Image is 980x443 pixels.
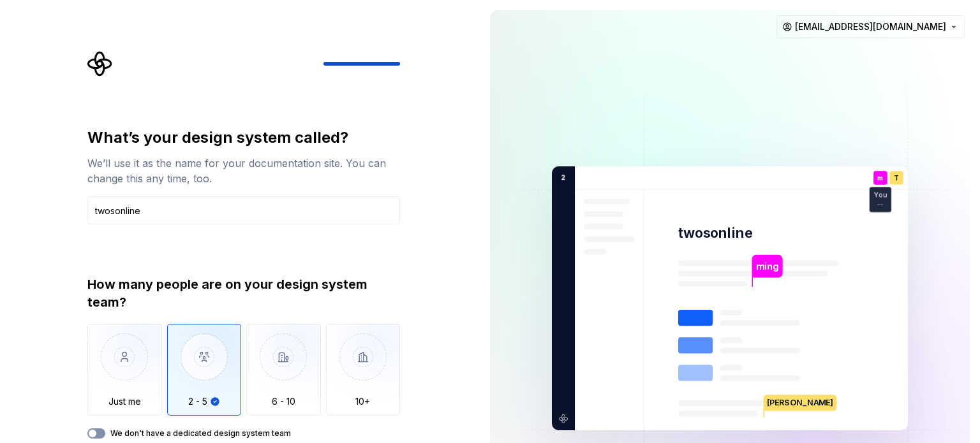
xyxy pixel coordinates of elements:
[87,51,113,76] svg: Supernova Logo
[756,259,778,273] p: ming
[87,127,400,148] div: What’s your design system called?
[877,201,884,208] p: --
[110,428,291,439] label: We don't have a dedicated design system team
[87,196,400,224] input: Design system name
[678,224,753,242] p: twosonline
[87,275,400,311] div: How many people are on your design system team?
[556,172,565,184] p: 2
[764,395,836,410] p: [PERSON_NAME]
[877,175,884,182] p: m
[87,156,400,186] div: We’ll use it as the name for your documentation site. You can change this any time, too.
[889,171,903,185] div: T
[776,15,965,38] button: [EMAIL_ADDRESS][DOMAIN_NAME]
[874,192,887,199] p: You
[795,20,946,33] span: [EMAIL_ADDRESS][DOMAIN_NAME]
